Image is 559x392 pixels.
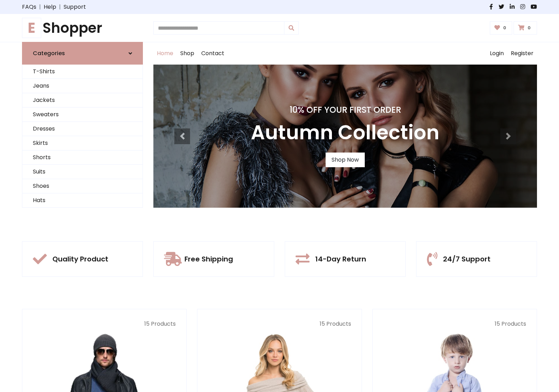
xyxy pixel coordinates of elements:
a: Dresses [22,122,143,136]
p: 15 Products [33,320,176,328]
a: Support [64,3,86,11]
span: E [22,18,41,38]
h4: 10% Off Your First Order [251,105,440,115]
h1: Shopper [22,20,143,36]
a: Contact [198,42,228,65]
a: T-Shirts [22,65,143,79]
a: Login [486,42,507,65]
a: Jackets [22,93,143,108]
span: 0 [501,25,508,31]
a: Register [507,42,537,65]
span: | [36,3,44,11]
h5: Quality Product [52,255,108,263]
a: Home [153,42,177,65]
a: 0 [514,21,537,35]
h6: Categories [33,50,65,57]
a: Hats [22,193,143,208]
span: 0 [526,25,532,31]
a: Help [44,3,56,11]
a: Shop Now [326,153,365,167]
a: Shoes [22,179,143,193]
a: Sweaters [22,108,143,122]
a: Shorts [22,150,143,165]
a: FAQs [22,3,36,11]
a: EShopper [22,20,143,36]
h5: 24/7 Support [443,255,491,263]
a: 0 [490,21,513,35]
h3: Autumn Collection [251,121,440,144]
h5: 14-Day Return [315,255,366,263]
a: Categories [22,42,143,65]
a: Suits [22,165,143,179]
a: Shop [177,42,198,65]
span: | [56,3,64,11]
a: Skirts [22,136,143,150]
a: Jeans [22,79,143,93]
p: 15 Products [383,320,526,328]
h5: Free Shipping [184,255,233,263]
p: 15 Products [208,320,351,328]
